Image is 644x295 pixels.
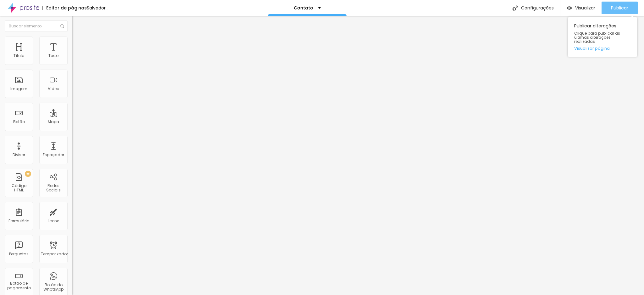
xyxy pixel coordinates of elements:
font: Publicar [611,5,628,11]
font: Título [14,53,24,58]
input: Buscar elemento [5,20,68,32]
font: Código HTML [12,183,26,193]
font: Redes Sociais [46,183,61,193]
font: Contato [294,5,313,11]
font: Botão [13,119,25,124]
a: Visualizar página [574,46,631,50]
font: Mapa [48,119,59,124]
img: view-1.svg [567,5,572,11]
font: Visualizar página [574,45,610,51]
img: Ícone [513,5,518,11]
font: Botão de pagamento [7,281,31,290]
font: Publicar alterações [574,23,616,29]
font: Vídeo [48,86,59,91]
font: Espaçador [43,152,64,157]
font: Perguntas [9,251,29,257]
font: Texto [48,53,58,58]
font: Editor de páginas [46,5,87,11]
button: Publicar [602,2,638,14]
img: Ícone [60,24,64,28]
font: Divisor [13,152,25,157]
font: Salvador... [87,5,108,11]
font: Configurações [521,5,554,11]
iframe: Editor [72,16,644,295]
font: Imagem [10,86,27,91]
button: Visualizar [560,2,602,14]
font: Botão do WhatsApp [43,282,64,292]
font: Temporizador [41,251,68,257]
font: Formulário [8,218,29,224]
font: Clique para publicar as últimas alterações realizadas [574,31,620,44]
font: Visualizar [575,5,595,11]
font: Ícone [48,218,59,224]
